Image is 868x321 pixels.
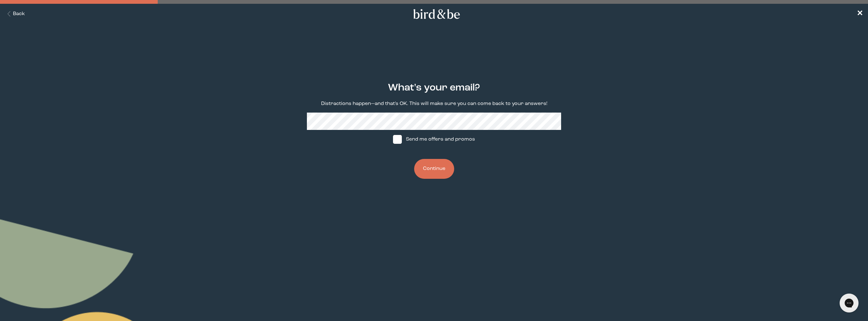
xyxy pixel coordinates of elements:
a: ✕ [857,9,863,20]
p: Distractions happen—and that's OK. This will make sure you can come back to your answers! [321,100,547,108]
span: ✕ [857,10,863,18]
iframe: Gorgias live chat messenger [836,291,862,315]
label: Send me offers and promos [387,130,481,149]
button: Continue [414,159,454,179]
h2: What's your email? [388,81,480,95]
button: Back Button [5,10,25,18]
